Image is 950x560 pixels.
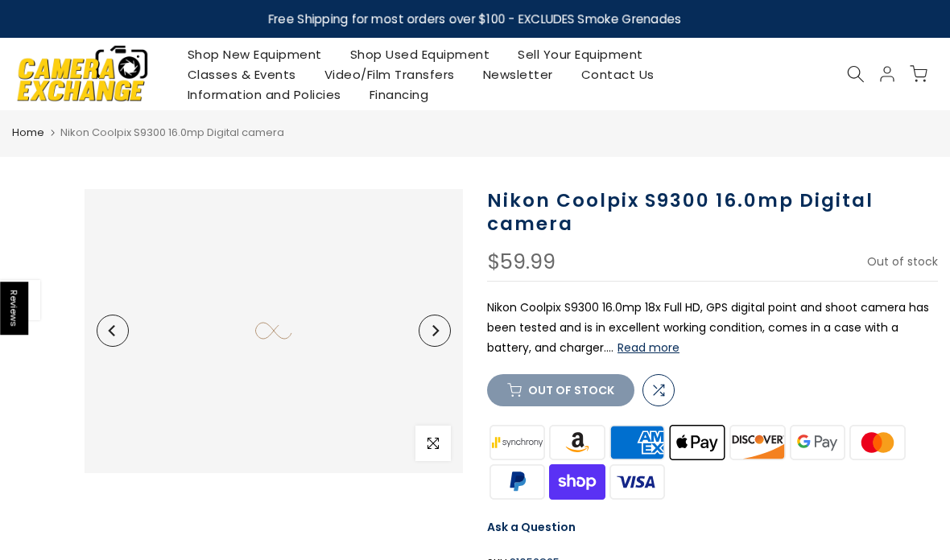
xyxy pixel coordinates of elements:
a: Video/Film Transfers [310,64,469,84]
img: amazon payments [547,422,608,462]
a: Information and Policies [173,84,355,105]
button: Previous [97,315,129,347]
p: Nikon Coolpix S9300 16.0mp 18x Full HD, GPS digital point and shoot camera has been tested and is... [487,298,938,359]
a: Shop New Equipment [173,44,336,64]
a: Newsletter [469,64,567,84]
a: Sell Your Equipment [504,44,658,64]
img: apple pay [667,422,728,462]
div: $59.99 [487,252,556,273]
img: american express [607,422,667,462]
span: Nikon Coolpix S9300 16.0mp Digital camera [60,125,284,140]
img: google pay [787,422,848,462]
strong: Free Shipping for most orders over $100 - EXCLUDES Smoke Grenades [269,10,682,27]
a: Shop Used Equipment [336,44,504,64]
img: visa [607,462,667,501]
button: Next [419,315,451,347]
img: paypal [487,462,547,501]
span: Out of stock [867,253,938,270]
h1: Nikon Coolpix S9300 16.0mp Digital camera [487,189,938,236]
img: master [848,422,908,462]
a: Contact Us [567,64,668,84]
img: synchrony [487,422,547,462]
a: Classes & Events [173,64,310,84]
a: Home [12,125,44,141]
a: Ask a Question [487,519,576,535]
a: Financing [355,84,443,105]
img: shopify pay [547,462,608,501]
img: discover [728,422,788,462]
button: Read more [617,340,679,355]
